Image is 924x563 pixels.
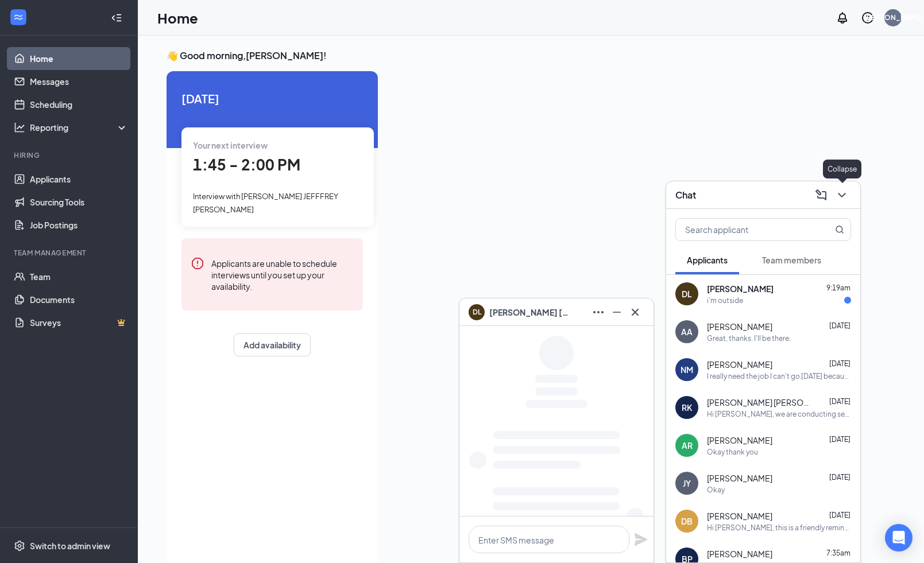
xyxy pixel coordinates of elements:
[634,533,648,546] svg: Plane
[675,189,696,201] h3: Chat
[683,477,691,489] div: JY
[707,371,851,381] div: I really need the job I can't go [DATE] because I went to another state [DATE] and I'm not going ...
[181,90,363,107] span: [DATE]
[167,49,895,62] h3: 👋 Good morning, [PERSON_NAME] !
[626,303,644,321] button: Cross
[829,473,850,482] span: [DATE]
[707,296,743,305] div: i'm outside
[707,472,772,484] span: [PERSON_NAME]
[707,485,725,495] div: Okay
[676,219,812,240] input: Search applicant
[829,397,850,406] span: [DATE]
[234,333,311,356] button: Add availability
[835,188,849,202] svg: ChevronDown
[681,326,693,337] div: AA
[489,306,570,319] span: [PERSON_NAME] [PERSON_NAME]
[157,8,198,28] h1: Home
[30,168,128,191] a: Applicants
[707,548,772,560] span: [PERSON_NAME]
[823,160,861,178] div: Collapse
[681,364,693,375] div: NM
[589,303,608,321] button: Ellipses
[707,434,772,446] span: [PERSON_NAME]
[193,192,338,213] span: Interview with [PERSON_NAME] JEFFFREY [PERSON_NAME]
[14,122,25,133] svg: Analysis
[30,213,128,236] a: Job Postings
[14,248,126,258] div: Team Management
[707,359,772,370] span: [PERSON_NAME]
[608,303,626,321] button: Minimize
[707,397,810,408] span: [PERSON_NAME] [PERSON_NAME]
[833,186,851,204] button: ChevronDown
[682,288,692,300] div: DL
[681,515,693,527] div: DB
[707,409,851,419] div: Hi [PERSON_NAME], we are conducting several other interviews [DATE]. At this time we do not have ...
[193,155,300,174] span: 1:45 - 2:00 PM
[14,150,126,160] div: Hiring
[835,225,844,234] svg: MagnifyingGlass
[30,122,129,133] div: Reporting
[682,440,693,451] div: AR
[812,186,830,204] button: ComposeMessage
[861,11,875,25] svg: QuestionInfo
[864,13,923,22] div: [PERSON_NAME]
[762,255,821,265] span: Team members
[836,11,849,25] svg: Notifications
[14,540,25,552] svg: Settings
[30,70,128,93] a: Messages
[826,549,850,557] span: 7:35am
[30,47,128,70] a: Home
[829,435,850,444] span: [DATE]
[191,257,204,270] svg: Error
[111,12,122,24] svg: Collapse
[193,140,268,150] span: Your next interview
[707,283,774,294] span: [PERSON_NAME]
[829,359,850,368] span: [DATE]
[707,333,791,343] div: Great, thanks. I'll be there.
[707,510,772,522] span: [PERSON_NAME]
[707,447,758,457] div: Okay thank you
[30,93,128,116] a: Scheduling
[30,288,128,311] a: Documents
[211,257,354,292] div: Applicants are unable to schedule interviews until you set up your availability.
[30,265,128,288] a: Team
[30,311,128,334] a: SurveysCrown
[610,305,624,319] svg: Minimize
[682,402,692,413] div: RK
[826,284,850,292] span: 9:19am
[885,524,913,552] div: Open Intercom Messenger
[30,540,110,552] div: Switch to admin view
[814,188,828,202] svg: ComposeMessage
[687,255,728,265] span: Applicants
[707,321,772,332] span: [PERSON_NAME]
[707,523,851,533] div: Hi [PERSON_NAME], this is a friendly reminder. Please select an interview time slot for your Back...
[13,11,24,23] svg: WorkstreamLogo
[829,511,850,519] span: [DATE]
[30,191,128,213] a: Sourcing Tools
[591,305,605,319] svg: Ellipses
[628,305,642,319] svg: Cross
[829,321,850,330] span: [DATE]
